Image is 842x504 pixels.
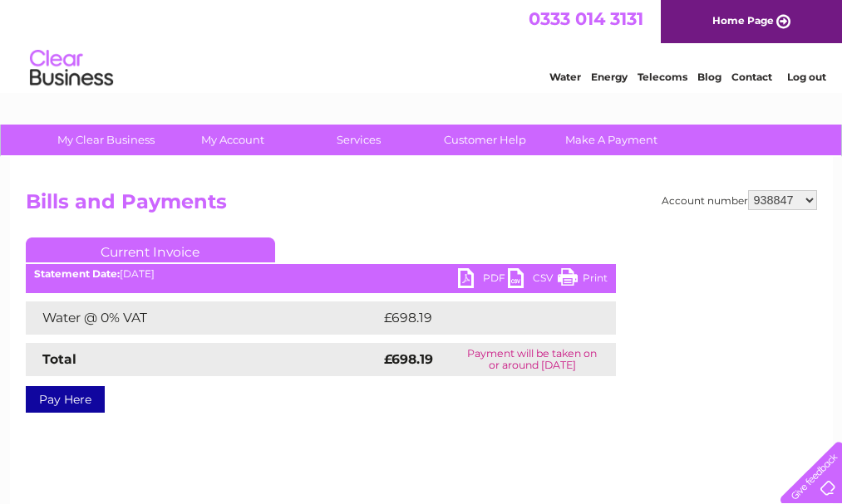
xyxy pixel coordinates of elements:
[26,386,105,413] a: Pay Here
[508,268,558,292] a: CSV
[26,237,275,262] a: Current Invoice
[543,125,680,155] a: Make A Payment
[29,43,114,94] img: logo.png
[380,301,586,335] td: £698.19
[697,71,721,83] a: Blog
[458,268,508,292] a: PDF
[34,267,120,280] b: Statement Date:
[416,125,554,155] a: Customer Help
[449,343,616,376] td: Payment will be taken on or around [DATE]
[558,268,608,292] a: Print
[164,125,301,155] a: My Account
[26,301,380,335] td: Water @ 0% VAT
[29,9,815,81] div: Clear Business is a trading name of Verastar Limited (registered in [GEOGRAPHIC_DATA] No. 3667643...
[529,8,643,29] a: 0333 014 3131
[549,71,581,83] a: Water
[787,71,826,83] a: Log out
[26,268,616,280] div: [DATE]
[290,125,427,155] a: Services
[662,190,817,210] div: Account number
[42,351,76,367] strong: Total
[591,71,628,83] a: Energy
[384,351,433,367] strong: £698.19
[731,71,772,83] a: Contact
[37,125,175,155] a: My Clear Business
[26,190,817,222] h2: Bills and Payments
[638,71,687,83] a: Telecoms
